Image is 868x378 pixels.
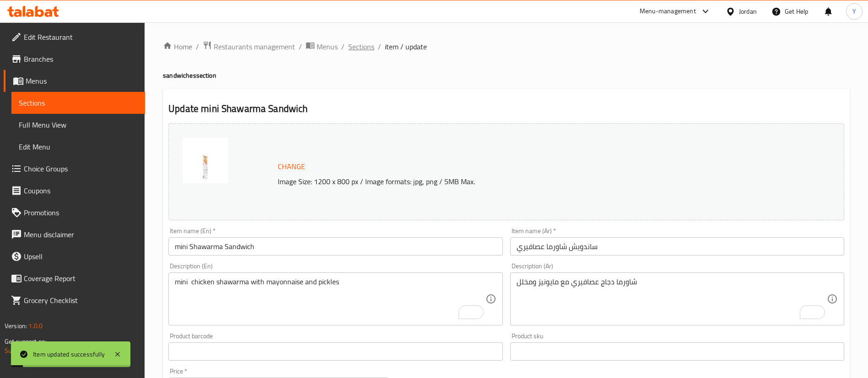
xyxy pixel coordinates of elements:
[24,251,138,262] span: Upsell
[4,267,145,289] a: Coverage Report
[378,41,381,52] li: /
[163,41,192,52] a: Home
[4,224,145,245] a: Menu disclaimer
[24,53,138,64] span: Branches
[299,41,302,52] li: /
[4,180,145,202] a: Coupons
[163,71,850,80] h4: sandwiches section
[24,163,138,174] span: Choice Groups
[278,160,305,173] span: Change
[168,342,502,361] input: Please enter product barcode
[852,6,856,16] span: Y
[196,41,199,52] li: /
[24,229,138,240] span: Menu disclaimer
[274,176,760,187] p: Image Size: 1200 x 800 px / Image formats: jpg, png / 5MB Max.
[317,41,338,52] span: Menus
[24,207,138,218] span: Promotions
[274,157,309,176] button: Change
[4,245,145,267] a: Upsell
[183,138,228,183] img: %D8%B3%D8%A7%D9%86%D8%AF%D9%88%D9%8A%D8%B4_%D8%B4%D8%A7%D9%88%D8%B1%D9%85%D8%A7_%D8%B9%D8%A7%D8%A...
[26,75,138,86] span: Menus
[640,6,696,17] div: Menu-management
[19,141,138,152] span: Edit Menu
[517,277,827,321] textarea: To enrich screen reader interactions, please activate Accessibility in Grammarly extension settings
[348,41,374,52] a: Sections
[4,48,145,70] a: Branches
[168,102,844,116] h2: Update mini Shawarma Sandwich
[510,237,844,256] input: Enter name Ar
[739,6,757,16] div: Jordan
[4,158,145,180] a: Choice Groups
[28,320,43,332] span: 1.0.0
[5,320,27,332] span: Version:
[175,277,485,321] textarea: To enrich screen reader interactions, please activate Accessibility in Grammarly extension settings
[214,41,295,52] span: Restaurants management
[11,136,145,158] a: Edit Menu
[385,41,427,52] span: item / update
[19,119,138,130] span: Full Menu View
[510,342,844,361] input: Please enter product sku
[306,41,338,53] a: Menus
[33,349,105,359] div: Item updated successfully
[5,345,63,357] a: Support.OpsPlatform
[24,273,138,284] span: Coverage Report
[341,41,345,52] li: /
[4,70,145,92] a: Menus
[5,335,47,347] span: Get support on:
[24,185,138,196] span: Coupons
[24,295,138,306] span: Grocery Checklist
[4,26,145,48] a: Edit Restaurant
[19,97,138,108] span: Sections
[163,41,850,53] nav: breadcrumb
[11,114,145,136] a: Full Menu View
[203,41,295,53] a: Restaurants management
[4,289,145,311] a: Grocery Checklist
[4,202,145,224] a: Promotions
[11,92,145,114] a: Sections
[168,237,502,256] input: Enter name En
[24,32,138,43] span: Edit Restaurant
